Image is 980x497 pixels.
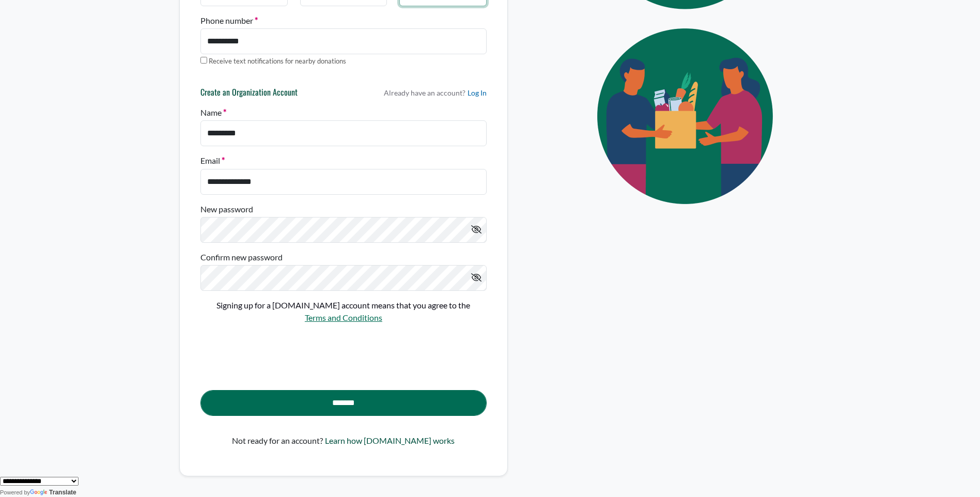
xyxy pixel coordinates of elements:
[209,56,346,67] label: Receive text notifications for nearby donations
[468,87,487,98] a: Log In
[200,106,226,119] label: Name
[200,203,253,215] label: New password
[200,87,298,102] h6: Create an Organization Account
[232,434,323,447] p: Not ready for an account?
[573,19,801,213] img: Eye Icon
[305,313,382,322] a: Terms and Conditions
[30,489,49,496] img: Google Translate
[200,251,283,263] label: Confirm new password
[200,154,225,167] label: Email
[200,299,487,312] p: Signing up for a [DOMAIN_NAME] account means that you agree to the
[384,87,487,98] p: Already have an account?
[325,434,455,455] a: Learn how [DOMAIN_NAME] works
[200,14,258,27] label: Phone number
[200,333,357,374] iframe: reCAPTCHA
[30,489,76,496] a: Translate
